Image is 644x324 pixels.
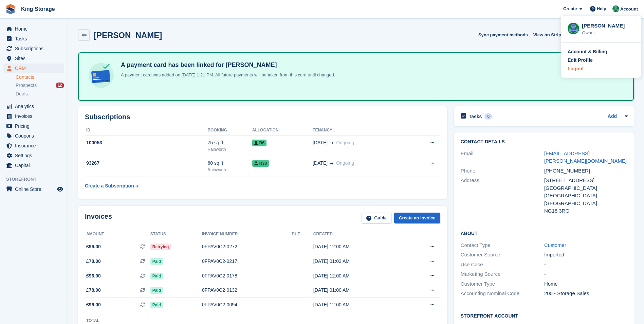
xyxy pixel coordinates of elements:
div: NG18 3RG [544,207,628,215]
span: Subscriptions [15,44,56,53]
div: 200 - Storage Sales [544,290,628,298]
a: Deals [16,90,64,97]
span: Prospects [16,82,37,89]
span: Paid [150,302,163,308]
span: Help [597,5,606,12]
span: R33 [252,160,269,167]
span: CRM [15,64,56,73]
span: Account [620,6,638,13]
div: Rainworth [207,167,252,173]
div: Phone [461,167,544,175]
h4: A payment card has been linked for [PERSON_NAME] [118,61,335,69]
th: Status [150,229,202,240]
div: Owner [582,30,634,36]
div: 12 [56,83,64,88]
img: stora-icon-8386f47178a22dfd0bd8f6a31ec36ba5ce8667c1dd55bd0f319d3a0aa187defe.svg [5,4,16,14]
div: 0FPAV0C2-0094 [202,301,292,308]
div: 0FPAV0C2-0178 [202,272,292,280]
h2: Contact Details [461,139,628,145]
img: John King [612,5,619,12]
a: Account & Billing [568,48,634,55]
span: £78.00 [86,258,101,265]
img: card-linked-ebf98d0992dc2aeb22e95c0e3c79077019eb2392cfd83c6a337811c24bc77127.svg [87,61,115,90]
a: menu [3,102,64,111]
span: Capital [15,161,56,170]
div: 0FPAV0C2-0272 [202,243,292,250]
div: [STREET_ADDRESS] [544,177,628,184]
div: 0 [484,113,492,120]
a: menu [3,34,64,43]
a: Add [608,113,617,121]
span: Ongoing [336,140,354,145]
div: Home [544,280,628,288]
img: John King [568,23,579,34]
span: £96.00 [86,243,101,250]
span: Paid [150,273,163,280]
div: [GEOGRAPHIC_DATA] [544,200,628,208]
span: R6 [252,140,266,146]
div: 0FPAV0C2-0132 [202,287,292,294]
a: menu [3,141,64,150]
a: menu [3,24,64,34]
span: Invoices [15,111,56,121]
span: Online Store [15,184,56,194]
h2: About [461,230,628,236]
a: Create a Subscription [85,180,139,192]
a: Preview store [56,185,64,193]
div: [PERSON_NAME] [582,22,634,28]
a: Guide [362,213,391,224]
div: Total [86,318,104,324]
div: [DATE] 12:00 AM [313,301,405,308]
a: menu [3,151,64,160]
div: Accounting Nominal Code [461,290,544,298]
span: Storefront [6,176,68,183]
div: Imported [544,251,628,259]
th: Invoice number [202,229,292,240]
span: Create [563,5,577,12]
a: Edit Profile [568,57,634,64]
span: £96.00 [86,301,101,308]
th: Due [292,229,313,240]
th: ID [85,125,207,136]
span: [DATE] [313,139,328,146]
div: 60 sq ft [207,160,252,167]
div: Address [461,177,544,215]
a: menu [3,184,64,194]
th: Created [313,229,405,240]
div: - [544,270,628,278]
span: £78.00 [86,287,101,294]
span: Coupons [15,131,56,141]
div: [DATE] 12:00 AM [313,272,405,280]
div: Customer Type [461,280,544,288]
span: Retrying [150,244,171,250]
button: Sync payment methods [478,29,528,40]
th: Booking [207,125,252,136]
div: Contact Type [461,241,544,249]
a: [EMAIL_ADDRESS][PERSON_NAME][DOMAIN_NAME] [544,150,627,164]
div: Create a Subscription [85,182,134,190]
div: Logout [568,65,584,72]
div: [GEOGRAPHIC_DATA] [544,184,628,192]
div: Marketing Source [461,270,544,278]
a: Contacts [16,74,64,80]
div: 100053 [85,139,207,146]
span: £96.00 [86,272,101,280]
div: 93267 [85,160,207,167]
a: Create an Invoice [394,213,440,224]
h2: Invoices [85,213,112,224]
div: Email [461,150,544,165]
a: Customer [544,242,566,248]
div: Edit Profile [568,57,593,64]
span: View on Stripe [533,32,564,38]
span: Deals [16,91,28,97]
div: Use Case [461,261,544,269]
span: Tasks [15,34,56,43]
div: [DATE] 12:00 AM [313,243,405,250]
span: Home [15,24,56,34]
span: Settings [15,151,56,160]
span: Pricing [15,121,56,131]
div: [DATE] 01:02 AM [313,258,405,265]
th: Allocation [252,125,313,136]
div: Account & Billing [568,48,607,55]
h2: [PERSON_NAME] [94,31,162,40]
